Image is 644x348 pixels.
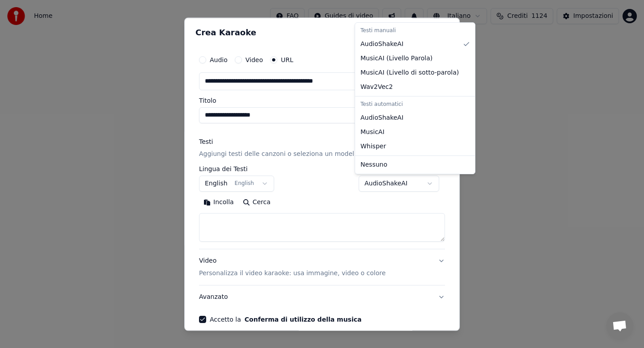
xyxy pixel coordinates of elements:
[360,142,386,151] span: Whisper
[360,40,403,49] span: AudioShakeAI
[357,25,473,37] div: Testi manuali
[360,113,403,122] span: AudioShakeAI
[360,68,459,77] span: MusicAI ( Livello di sotto-parola )
[360,54,432,63] span: MusicAI ( Livello Parola )
[360,128,385,137] span: MusicAI
[360,83,393,92] span: Wav2Vec2
[360,160,387,169] span: Nessuno
[357,98,473,111] div: Testi automatici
